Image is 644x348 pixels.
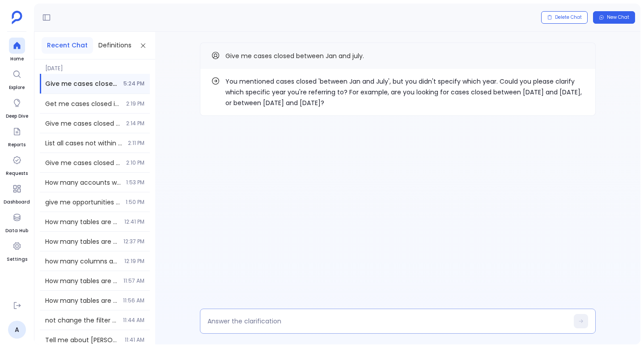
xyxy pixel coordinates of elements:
[6,113,28,120] span: Deep Dive
[40,59,150,72] span: [DATE]
[124,258,144,265] span: 12:19 PM
[45,158,121,167] span: Give me cases closed not between 2023-10-01 and 2024-03-02.
[9,84,25,91] span: Explore
[45,198,120,207] span: give me opportunities closed in the last quarter
[593,11,635,24] button: New Chat
[126,100,144,107] span: 2:19 PM
[126,159,144,166] span: 2:10 PM
[128,140,144,147] span: 2:11 PM
[126,120,144,127] span: 2:14 PM
[123,238,144,245] span: 12:37 PM
[225,51,364,60] span: Give me cases closed between Jan and july.
[45,316,118,325] span: not change the filter to include all the accounts that have less than 500k
[45,335,119,344] span: Tell me about Gibson - Sporer
[126,179,144,186] span: 1:53 PM
[4,199,30,206] span: Dashboard
[123,317,144,324] span: 11:44 AM
[12,11,22,24] img: petavue logo
[9,38,25,63] a: Home
[4,181,30,206] a: Dashboard
[45,296,118,305] : How many tables are disabled?\
[123,297,144,304] span: 11:56 AM
[8,123,25,149] a: Reports
[45,217,119,226] span: How many tables are present in CX data? (Use infotool)
[45,178,121,187] span: How many accounts were created in the last year
[5,209,28,234] a: Data Hub
[6,152,28,177] a: Requests
[45,276,118,285] span: How many tables are disabled?
[123,80,144,87] span: 5:24 PM
[6,170,28,177] span: Requests
[5,227,28,234] span: Data Hub
[123,277,144,284] span: 11:57 AM
[45,79,118,88] span: Give me cases closed between Jan and july.
[45,139,123,148] span: List all cases not within 2023 Q1.
[7,238,27,263] a: Settings
[6,95,28,120] a: Deep Dive
[7,256,27,263] span: Settings
[125,336,144,344] span: 11:41 AM
[124,218,144,225] span: 12:41 PM
[541,11,588,24] button: Delete Chat
[9,55,25,63] span: Home
[126,199,144,206] span: 1:50 PM
[45,99,121,108] span: Get me cases closed in current and last 2 months, between Jan 2024 and May 2024, not on weekends,...
[45,237,118,246] span: How many tables are present in CX data?
[8,141,25,149] span: Reports
[42,37,93,54] button: Recent Chat
[45,257,119,266] span: how many columns are enabled in opportunity membership
[9,66,25,91] a: Explore
[93,37,137,54] button: Definitions
[45,119,121,128] span: Give me cases closed in the last 2 quarters, not in Q1 2024, and after FY 2022.
[607,14,629,21] span: New Chat
[225,76,585,108] p: You mentioned cases closed 'between Jan and July', but you didn't specify which year. Could you p...
[555,14,582,21] span: Delete Chat
[8,321,26,339] a: A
